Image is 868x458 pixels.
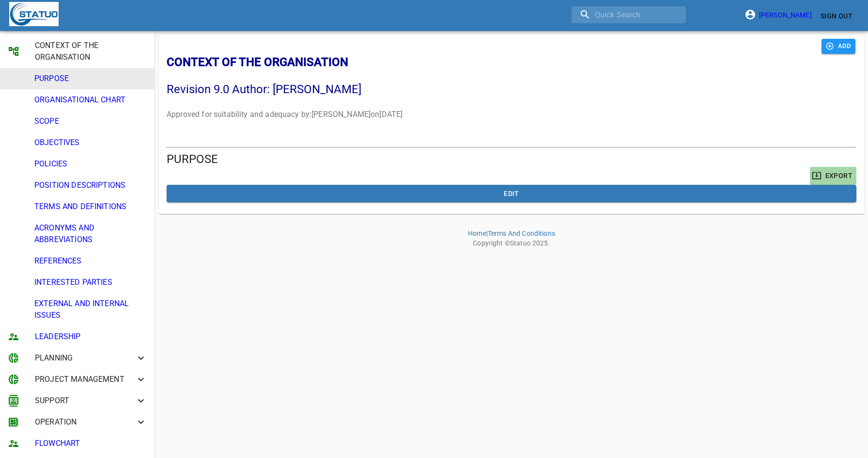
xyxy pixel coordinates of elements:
a: [PERSON_NAME] [747,11,817,19]
span: POSITION DESCRIPTIONS [34,180,147,191]
img: Statuo [9,2,59,26]
a: Statuo [510,239,531,247]
input: search [572,6,686,23]
p: Revision 9.0 Author: [PERSON_NAME] [167,82,821,97]
span: ORGANISATIONAL CHART [34,94,147,106]
button: ADD [821,39,855,54]
h2: PURPOSE [167,151,856,167]
span: OPERATION [35,416,135,428]
span: EXPORT [814,170,852,182]
span: TERMS AND DEFINITIONS [34,201,147,213]
span: PURPOSE [34,73,147,84]
p: | Copyright © 2025 . [159,214,864,248]
span: OBJECTIVES [34,137,147,148]
span: EXTERNAL AND INTERNAL ISSUES [34,298,147,321]
span: CONTEXT OF THE ORGANISATION [35,40,135,63]
span: ACRONYMS AND ABBREVIATIONS [34,222,147,245]
span: PROJECT MANAGEMENT [35,374,135,385]
span: Sign Out [821,10,852,22]
button: Sign Out [817,7,856,25]
p: Approved for suitability and adequacy by: [PERSON_NAME] on [DATE] [167,109,821,120]
span: FLOWCHART [35,438,147,449]
span: REFERENCES [34,255,147,267]
a: Home [468,229,486,237]
span: LEADERSHIP [35,331,147,343]
span: SCOPE [34,115,147,127]
span: INTERESTED PARTIES [34,277,147,288]
span: EDIT [174,188,849,200]
span: ADD [826,41,851,52]
span: SUPPORT [35,395,135,407]
span: POLICIES [34,158,147,170]
button: EDIT [167,185,856,203]
button: EXPORT [810,167,856,185]
b: CONTEXT OF THE ORGANISATION [167,55,348,69]
a: Terms And Conditions [488,229,555,237]
span: PLANNING [35,352,135,364]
